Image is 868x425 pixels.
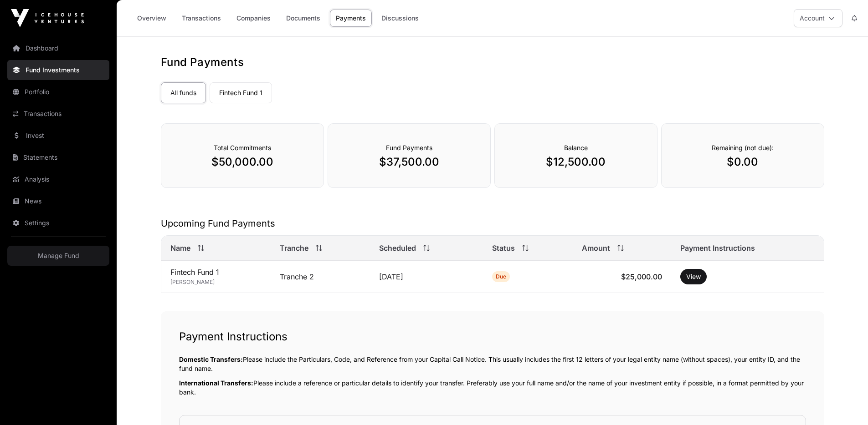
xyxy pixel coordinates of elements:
button: Account [794,9,842,27]
span: [PERSON_NAME] [170,278,215,285]
span: Payment Instructions [680,243,755,253]
a: Manage Fund [7,246,109,266]
img: Icehouse Ventures Logo [11,9,84,27]
h1: Fund Payments [161,55,824,70]
button: View [680,269,707,284]
h2: Upcoming Fund Payments [161,217,824,230]
a: Portfolio [7,82,109,102]
span: Due [496,273,506,280]
a: Fintech Fund 1 [210,82,272,103]
a: Overview [131,10,172,27]
span: Domestic Transfers: [179,355,243,363]
a: Statements [7,147,109,167]
p: $50,000.00 [180,155,305,169]
a: Transactions [7,104,109,124]
p: $0.00 [680,155,806,169]
h1: Payment Instructions [179,329,806,344]
span: Remaining (not due): [712,144,774,152]
a: News [7,191,109,211]
a: Analysis [7,169,109,189]
a: All funds [161,82,206,103]
a: Dashboard [7,38,109,58]
a: Invest [7,126,109,146]
a: Discussions [375,10,425,27]
span: Tranche [280,243,308,253]
span: Balance [564,144,588,152]
a: Documents [280,10,326,27]
a: Transactions [176,10,227,27]
a: Payments [330,10,372,27]
td: [DATE] [370,261,483,293]
span: $25,000.00 [621,272,662,281]
span: Fund Payments [386,144,432,152]
p: Please include the Particulars, Code, and Reference from your Capital Call Notice. This usually i... [179,355,806,373]
p: $12,500.00 [513,155,639,169]
span: International Transfers: [179,379,253,387]
td: Fintech Fund 1 [161,261,271,293]
iframe: Chat Widget [822,381,868,425]
a: Fund Investments [7,60,109,80]
span: Scheduled [379,243,416,253]
td: Tranche 2 [271,261,370,293]
span: Amount [582,243,610,253]
p: $37,500.00 [346,155,472,169]
span: Name [170,243,190,253]
span: Total Commitments [214,144,271,152]
a: Settings [7,213,109,233]
span: Status [492,243,515,253]
a: Companies [231,10,277,27]
p: Please include a reference or particular details to identify your transfer. Preferably use your f... [179,379,806,397]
